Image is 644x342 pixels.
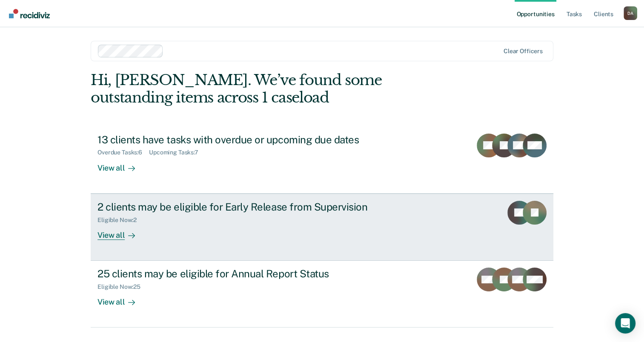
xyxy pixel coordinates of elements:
[91,127,553,194] a: 13 clients have tasks with overdue or upcoming due datesOverdue Tasks:6Upcoming Tasks:7View all
[97,149,149,156] div: Overdue Tasks : 6
[149,149,205,156] div: Upcoming Tasks : 7
[504,48,543,55] div: Clear officers
[97,201,396,213] div: 2 clients may be eligible for Early Release from Supervision
[9,9,50,18] img: Recidiviz
[91,71,461,106] div: Hi, [PERSON_NAME]. We’ve found some outstanding items across 1 caseload
[615,313,635,333] div: Open Intercom Messenger
[624,6,637,20] div: D A
[97,156,145,173] div: View all
[91,194,553,261] a: 2 clients may be eligible for Early Release from SupervisionEligible Now:2View all
[97,268,396,280] div: 25 clients may be eligible for Annual Report Status
[97,291,145,307] div: View all
[97,283,147,291] div: Eligible Now : 25
[624,6,637,20] button: Profile dropdown button
[97,217,143,224] div: Eligible Now : 2
[91,261,553,328] a: 25 clients may be eligible for Annual Report StatusEligible Now:25View all
[97,223,145,240] div: View all
[97,134,396,146] div: 13 clients have tasks with overdue or upcoming due dates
